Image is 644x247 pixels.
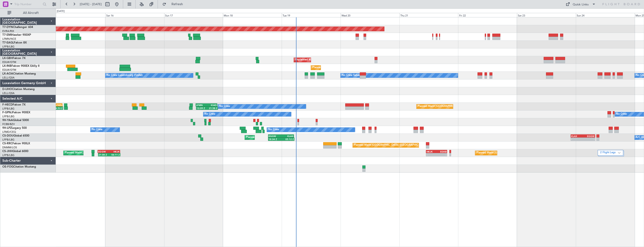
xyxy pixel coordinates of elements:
[109,153,120,156] div: 06:11 Z
[164,13,223,17] div: Sun 17
[2,146,17,149] a: DNMM/LOS
[2,41,27,44] a: T7-EAGLFalcon 8X
[2,26,33,29] a: T7-DYNChallenger 604
[2,72,13,75] span: LX-AOA
[109,150,120,153] div: HKJK
[2,68,16,72] a: EDLW/DTM
[160,0,188,8] button: Refresh
[458,13,517,17] div: Fri 22
[65,149,139,157] div: Planned Maint [GEOGRAPHIC_DATA] ([GEOGRAPHIC_DATA])
[2,165,36,168] a: OE-FOGCitation Mustang
[2,88,12,91] span: D-IJHO
[2,34,11,36] span: T7-EMI
[600,151,618,155] label: 2 Flight Legs
[476,149,550,157] div: Planned Maint [GEOGRAPHIC_DATA] ([GEOGRAPHIC_DATA])
[98,150,109,153] div: EGGW
[2,37,16,41] a: LFMN/NCE
[281,138,294,141] div: 05:12 Z
[46,13,105,17] div: Fri 15
[342,72,364,79] div: No Crew Sabadell
[2,88,35,91] a: D-IJHOCitation Mustang
[571,138,583,141] div: -
[205,111,215,118] div: No Crew
[196,104,206,106] div: LFMN
[282,13,341,17] div: Tue 19
[2,26,13,29] span: T7-DYN
[2,76,15,79] a: LELL/QSA
[2,142,30,145] a: CS-RRCFalcon 900LX
[426,150,436,153] div: HKJK
[2,29,14,33] a: EVRA/RIX
[2,130,16,134] a: LFMD/CEQ
[399,13,458,17] div: Thu 21
[583,138,595,141] div: -
[167,3,187,6] span: Refresh
[246,134,320,141] div: Planned Maint [GEOGRAPHIC_DATA] ([GEOGRAPHIC_DATA])
[312,64,351,71] div: Planned Maint Geneva (Cointrin)
[105,13,164,17] div: Sat 16
[268,126,279,133] div: No Crew
[2,138,15,141] a: LFPB/LBG
[52,104,62,106] div: LFMN
[2,72,36,75] a: LX-AOACitation Mustang
[219,103,230,110] div: No Crew
[52,107,63,110] div: 06:53 Z
[517,13,576,17] div: Sat 23
[2,150,12,153] span: CS-JHH
[436,150,447,153] div: EGKB
[418,103,492,110] div: Planned Maint [GEOGRAPHIC_DATA] ([GEOGRAPHIC_DATA])
[2,165,13,168] span: OE-FOG
[12,11,49,15] span: All Aircraft
[2,45,15,48] a: LFPB/LBG
[354,142,428,149] div: Planned Maint [GEOGRAPHIC_DATA] ([GEOGRAPHIC_DATA])
[2,57,13,60] span: LX-GBH
[207,107,217,110] div: 21:58 Z
[2,111,12,114] span: F-GPNJ
[2,134,13,137] span: CS-DOU
[2,41,14,44] span: T7-EAGL
[2,153,15,157] a: LFPB/LBG
[295,56,372,63] div: Unplanned Maint [GEOGRAPHIC_DATA] ([GEOGRAPHIC_DATA])
[2,91,15,95] a: LELL/QSA
[106,72,143,79] div: No Crew Luxembourg (Findel)
[341,13,399,17] div: Wed 20
[2,150,28,153] a: CS-JHHGlobal 6000
[2,60,16,64] a: EDLW/DTM
[2,122,15,126] a: FCBB/BZV
[2,111,30,114] a: F-GPNJFalcon 900EX
[2,103,26,106] a: F-HECDFalcon 7X
[2,142,12,145] span: CS-RRC
[2,127,12,129] span: 9H-LPZ
[563,0,598,8] button: Quick Links
[57,9,65,13] div: [DATE]
[2,119,29,122] a: 9H-YAAGlobal 5000
[2,57,26,60] a: LX-GBHFalcon 7X
[98,153,109,156] div: 21:08 Z
[583,135,595,137] div: EGGW
[269,138,281,141] div: 18:34 Z
[573,2,589,7] div: Quick Links
[2,65,11,67] span: LX-INB
[206,104,217,106] div: KIAD
[269,135,281,137] div: EGGW
[436,153,447,156] div: -
[2,127,27,129] a: 9H-LPZLegacy 500
[2,107,15,110] a: LFPB/LBG
[5,9,51,17] button: All Aircraft
[80,2,102,6] span: [DATE] - [DATE]
[14,1,41,8] input: Trip Number
[571,135,583,137] div: KLAX
[2,134,29,137] a: CS-DOUGlobal 6500
[92,126,102,133] div: No Crew
[2,34,31,36] a: T7-EMIHawker 900XP
[576,13,635,17] div: Sun 24
[2,65,39,67] a: LX-INBFalcon 900EX EASy II
[2,119,13,122] span: 9H-YAA
[2,103,13,106] span: F-HECD
[2,115,15,118] a: LFPB/LBG
[426,153,436,156] div: -
[616,111,627,118] div: No Crew
[618,152,621,154] img: arrow-gray.svg
[223,13,282,17] div: Mon 18
[197,107,207,110] div: 13:09 Z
